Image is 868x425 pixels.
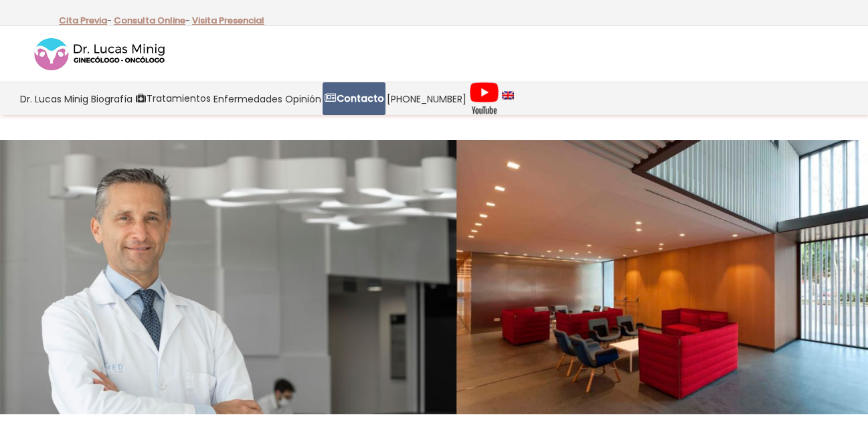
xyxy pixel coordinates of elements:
[59,12,112,29] p: -
[502,91,514,99] img: language english
[501,82,515,115] a: language english
[19,82,90,115] a: Dr. Lucas Minig
[192,14,264,27] a: Visita Presencial
[91,91,133,106] span: Biografía
[385,82,468,115] a: [PHONE_NUMBER]
[212,82,284,115] a: Enfermedades
[20,91,88,106] span: Dr. Lucas Minig
[114,14,185,27] a: Consulta Online
[213,91,282,106] span: Enfermedades
[134,82,212,115] a: Tratamientos
[323,82,385,115] a: Contacto
[114,12,190,29] p: -
[469,82,499,115] img: Videos Youtube Ginecología
[468,82,501,115] a: Videos Youtube Ginecología
[90,82,134,115] a: Biografía
[59,14,107,27] a: Cita Previa
[285,91,321,106] span: Opinión
[337,92,384,105] strong: Contacto
[284,82,323,115] a: Opinión
[147,91,211,106] span: Tratamientos
[387,91,466,106] span: [PHONE_NUMBER]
